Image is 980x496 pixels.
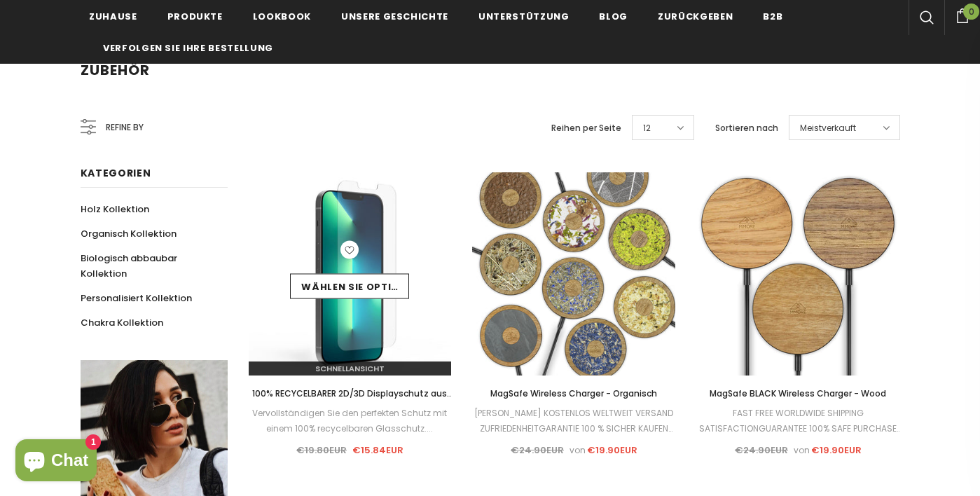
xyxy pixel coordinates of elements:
span: Blog [599,10,628,23]
a: Wählen Sie Optionen [290,273,409,298]
span: 12 [643,121,651,135]
a: Chakra Kollektion [81,310,163,335]
span: Unsere Geschichte [341,10,448,23]
span: Lookbook [253,10,311,23]
span: €19.90EUR [587,443,637,457]
span: Chakra Kollektion [81,316,163,329]
inbox-online-store-chat: Onlineshop-Chat von Shopify [11,439,101,485]
span: €15.84EUR [352,443,403,457]
span: €19.80EUR [296,443,347,457]
span: 0 [963,4,979,20]
span: Unterstützung [478,10,569,23]
label: Reihen per Seite [551,121,621,135]
a: MagSafe BLACK Wireless Charger - Wood [696,386,899,401]
span: Holz Kollektion [81,202,149,216]
a: Holz Kollektion [81,197,149,221]
a: Verfolgen Sie Ihre Bestellung [103,32,273,63]
span: Kategorien [81,166,151,180]
span: Personalisiert Kollektion [81,291,192,305]
a: 0 [944,6,980,23]
span: MagSafe BLACK Wireless Charger - Wood [710,387,886,399]
span: €24.90EUR [735,443,788,457]
em: von [570,444,586,456]
em: von [794,444,810,456]
span: Meistverkauft [800,121,856,135]
span: Verfolgen Sie Ihre Bestellung [103,41,273,55]
span: Biologisch abbaubar Kollektion [81,252,177,280]
span: Refine by [106,120,144,135]
span: 100% RECYCELBARER 2D/3D Displayschutz aus [GEOGRAPHIC_DATA] [252,387,453,415]
a: Schnellansicht [249,361,452,376]
span: Zuhause [89,10,137,23]
a: Personalisiert Kollektion [81,286,192,310]
span: Zurückgeben [658,10,733,23]
a: 100% RECYCELBARER 2D/3D Displayschutz aus [GEOGRAPHIC_DATA] [249,386,452,401]
div: Vervollständigen Sie den perfekten Schutz mit einem 100% recycelbaren Glasschutz.... [249,406,452,436]
span: B2B [763,10,782,23]
span: €19.90EUR [811,443,862,457]
a: Biologisch abbaubar Kollektion [81,246,212,286]
span: Zubehör [81,60,150,80]
a: MagSafe Wireless Charger - Organisch [472,386,675,401]
span: Organisch Kollektion [81,227,177,240]
div: [PERSON_NAME] KOSTENLOS WELTWEIT VERSAND ZUFRIEDENHEITGARANTIE 100 % SICHER KAUFEN Attraktiv... [472,406,675,436]
img: Screen Protector iPhone 13 Pro Max [249,172,452,376]
span: €24.90EUR [511,443,564,457]
span: Produkte [167,10,223,23]
div: FAST FREE WORLDWIDE SHIPPING SATISFACTIONGUARANTEE 100% SAFE PURCHASE Attractive Minimalistic... [696,406,899,436]
a: Organisch Kollektion [81,221,177,246]
span: MagSafe Wireless Charger - Organisch [490,387,657,399]
label: Sortieren nach [715,121,778,135]
span: Schnellansicht [315,363,385,374]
